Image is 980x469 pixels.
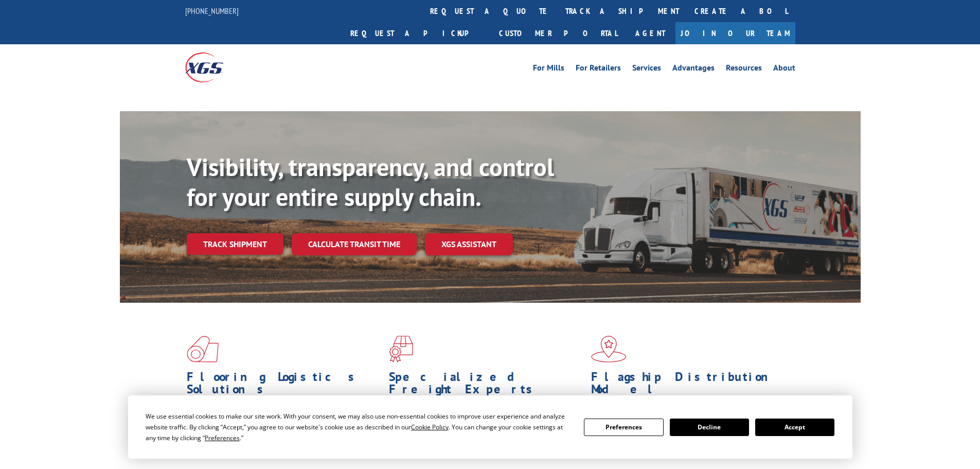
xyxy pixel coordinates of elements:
[187,336,219,362] img: xgs-icon-total-supply-chain-intelligence-red
[672,64,715,75] a: Advantages
[533,64,564,75] a: For Mills
[425,233,513,255] a: XGS ASSISTANT
[726,64,762,75] a: Resources
[187,151,554,213] b: Visibility, transparency, and control for your entire supply chain.
[755,419,834,436] button: Accept
[625,22,675,44] a: Agent
[491,22,625,44] a: Customer Portal
[675,22,795,44] a: Join Our Team
[773,64,795,75] a: About
[411,423,449,431] span: Cookie Policy
[128,395,852,459] div: Cookie Consent Prompt
[576,64,621,75] a: For Retailers
[187,371,381,401] h1: Flooring Logistics Solutions
[591,371,786,401] h1: Flagship Distribution Model
[389,371,583,401] h1: Specialized Freight Experts
[146,411,572,443] div: We use essential cookies to make our site work. With your consent, we may also use non-essential ...
[292,233,417,255] a: Calculate transit time
[187,233,283,255] a: Track shipment
[185,6,239,16] a: [PHONE_NUMBER]
[670,419,749,436] button: Decline
[591,336,627,362] img: xgs-icon-flagship-distribution-model-red
[584,419,663,436] button: Preferences
[389,336,413,362] img: xgs-icon-focused-on-flooring-red
[632,64,661,75] a: Services
[343,22,491,44] a: Request a pickup
[205,433,240,442] span: Preferences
